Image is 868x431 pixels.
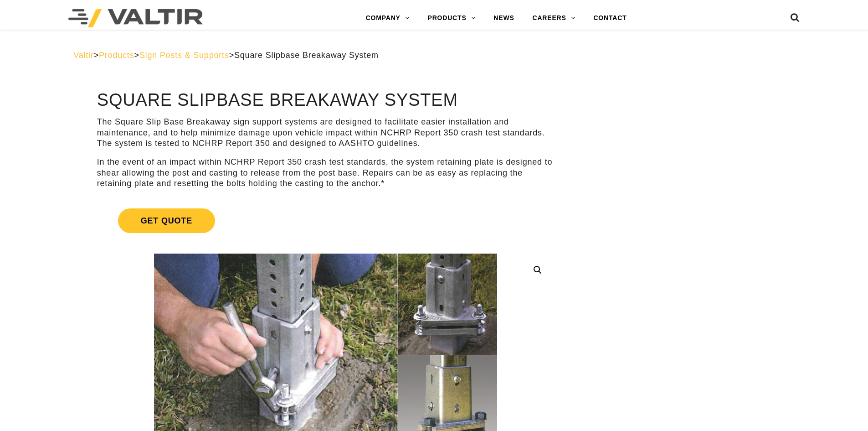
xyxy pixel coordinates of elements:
[73,50,795,61] div: > > >
[118,208,215,233] span: Get Quote
[584,9,636,27] a: CONTACT
[357,9,419,27] a: COMPANY
[68,9,203,27] img: Valtir
[139,51,229,60] a: Sign Posts & Supports
[419,9,485,27] a: PRODUCTS
[97,157,554,189] p: In the event of an impact within NCHRP Report 350 crash test standards, the system retaining plat...
[234,51,379,60] span: Square Slipbase Breakaway System
[97,91,554,110] h1: Square Slipbase Breakaway System
[73,51,93,60] a: Valtir
[524,9,585,27] a: CAREERS
[97,197,554,244] a: Get Quote
[99,51,134,60] a: Products
[484,9,523,27] a: NEWS
[97,117,554,149] p: The Square Slip Base Breakaway sign support systems are designed to facilitate easier installatio...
